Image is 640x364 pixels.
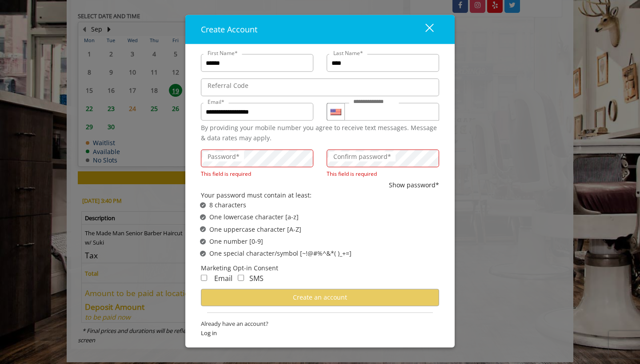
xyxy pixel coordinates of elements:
[329,49,368,57] label: Last Name*
[201,275,207,281] input: Receive Marketing Email
[203,152,244,162] label: Password*
[327,170,439,178] div: This field is required
[201,263,439,273] div: Marketing Opt-in Consent
[203,81,253,91] label: Referral Code
[329,152,396,162] label: Confirm password*
[209,237,263,246] span: One number [0-9]
[201,319,439,328] span: Already have an account?
[209,249,352,258] span: One special character/symbol [~!@#%^&*( )_+=]
[415,23,433,36] div: close dialog
[209,200,246,210] span: 8 characters
[201,238,205,245] span: ✔
[201,103,313,121] input: Email
[201,328,439,337] span: Log in
[201,54,313,72] input: FirstName
[201,170,313,178] div: This field is required
[201,190,439,200] div: Your password must contain at least:
[327,54,439,72] input: Lastname
[203,98,229,106] label: Email*
[203,49,242,57] label: First Name*
[201,24,257,35] span: Create Account
[201,214,205,221] span: ✔
[327,150,439,167] input: ConfirmPassword
[209,212,299,222] span: One lowercase character [a-z]
[214,273,232,283] span: Email
[389,180,439,190] button: Show password*
[293,293,347,301] span: Create an account
[201,150,313,167] input: Password
[327,103,344,121] div: Country
[201,250,205,257] span: ✔
[201,79,439,96] input: ReferralCode
[201,123,439,143] div: By providing your mobile number you agree to receive text messages. Message & data rates may apply.
[238,275,244,281] input: Receive Marketing SMS
[201,289,439,306] button: Create an account
[209,224,301,234] span: One uppercase character [A-Z]
[201,202,205,209] span: ✔
[409,20,439,39] button: close dialog
[201,226,205,233] span: ✔
[249,273,264,283] span: SMS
